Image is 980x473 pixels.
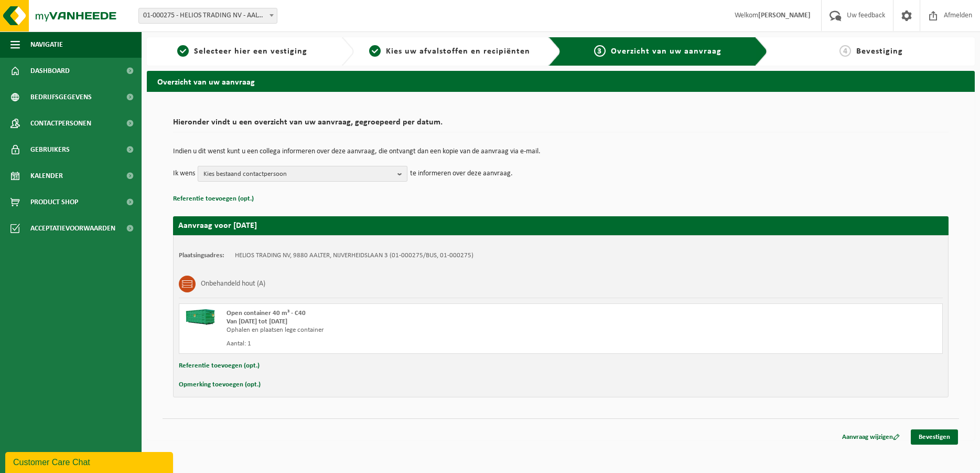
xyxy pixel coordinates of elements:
[198,166,407,182] button: Kies bestaand contactpersoon
[152,45,333,58] a: 1Selecteer hier een vestiging
[369,45,381,57] span: 2
[5,450,175,473] iframe: chat widget
[138,8,277,24] span: 01-000275 - HELIOS TRADING NV - AALTER
[359,45,540,58] a: 2Kies uw afvalstoffen en recipiënten
[227,340,603,348] div: Aantal: 1
[30,163,63,189] span: Kalender
[147,71,975,91] h2: Overzicht van uw aanvraag
[30,110,91,136] span: Contactpersonen
[839,45,851,57] span: 4
[30,58,70,84] span: Dashboard
[203,166,393,182] span: Kies bestaand contactpersoon
[201,276,265,292] h3: Onbehandeld hout (A)
[227,310,306,317] span: Open container 40 m³ - C40
[594,45,606,57] span: 3
[173,192,254,206] button: Referentie toevoegen (opt.)
[386,47,530,56] span: Kies uw afvalstoffen en recipiënten
[179,359,260,373] button: Referentie toevoegen (opt.)
[410,166,513,182] p: te informeren over deze aanvraag.
[856,47,903,56] span: Bevestiging
[178,222,257,230] strong: Aanvraag voor [DATE]
[611,47,721,56] span: Overzicht van uw aanvraag
[30,189,78,215] span: Product Shop
[173,166,195,182] p: Ik wens
[185,309,216,325] img: HK-XC-40-GN-00.png
[30,31,63,58] span: Navigatie
[227,318,287,325] strong: Van [DATE] tot [DATE]
[227,326,603,334] div: Ophalen en plaatsen lege container
[758,12,811,19] strong: [PERSON_NAME]
[834,429,908,445] a: Aanvraag wijzigen
[139,8,277,23] span: 01-000275 - HELIOS TRADING NV - AALTER
[30,136,70,163] span: Gebruikers
[179,378,261,392] button: Opmerking toevoegen (opt.)
[30,84,92,110] span: Bedrijfsgegevens
[194,47,307,56] span: Selecteer hier een vestiging
[177,45,189,57] span: 1
[173,118,949,132] h2: Hieronder vindt u een overzicht van uw aanvraag, gegroepeerd per datum.
[235,251,473,260] td: HELIOS TRADING NV, 9880 AALTER, NIJVERHEIDSLAAN 3 (01-000275/BUS, 01-000275)
[911,429,958,445] a: Bevestigen
[179,252,224,259] strong: Plaatsingsadres:
[30,215,115,241] span: Acceptatievoorwaarden
[173,148,949,155] p: Indien u dit wenst kunt u een collega informeren over deze aanvraag, die ontvangt dan een kopie v...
